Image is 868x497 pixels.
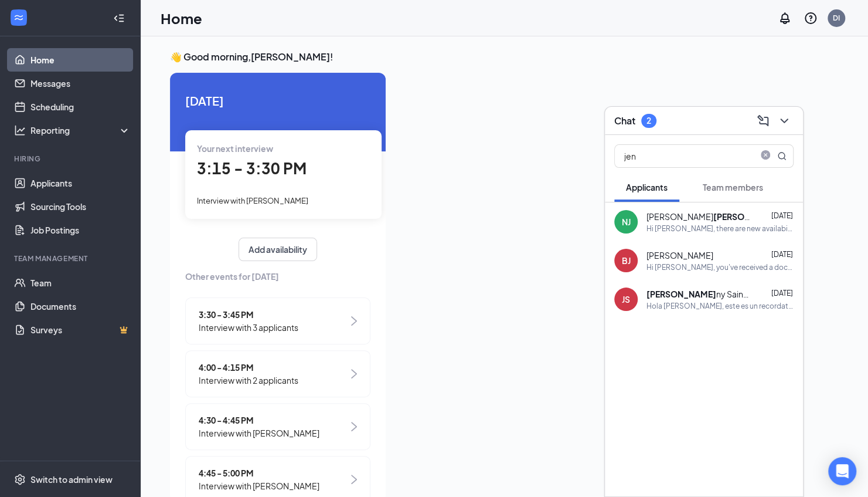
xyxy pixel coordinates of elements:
span: [DATE] [771,211,793,220]
svg: Analysis [14,124,26,136]
div: DI [833,13,840,23]
span: close-circle [758,150,772,160]
div: Team Management [14,253,128,263]
div: JS [622,293,630,305]
a: Documents [30,295,131,318]
div: Open Intercom Messenger [828,457,856,485]
svg: MagnifyingGlass [777,151,787,161]
h1: Home [161,8,202,28]
span: [DATE] [185,92,370,110]
span: [PERSON_NAME] [646,249,713,261]
h3: Chat [614,114,635,127]
b: [PERSON_NAME] [646,289,716,299]
div: 2 [646,116,651,126]
div: Hi [PERSON_NAME], there are new availabilities for an interview. This is a reminder to schedule y... [646,224,794,234]
h3: 👋 Good morning, [PERSON_NAME] ! [170,50,839,63]
svg: ChevronDown [777,114,791,128]
div: BJ [622,255,631,266]
span: Other events for [DATE] [185,270,370,283]
span: [DATE] [771,250,793,259]
div: Hiring [14,154,128,164]
svg: ComposeMessage [756,114,770,128]
span: [DATE] [771,289,793,297]
span: Your next interview [197,143,273,154]
a: Team [30,271,131,295]
span: Interview with 3 applicants [199,321,298,334]
span: Interview with [PERSON_NAME] [197,196,308,205]
svg: Settings [14,474,26,485]
span: 3:30 - 3:45 PM [199,308,298,321]
svg: Notifications [778,11,792,25]
svg: WorkstreamLogo [13,12,25,23]
div: Reporting [30,124,131,136]
div: Hi [PERSON_NAME], you've received a document signature request from [DEMOGRAPHIC_DATA]-fil-A for ... [646,262,794,272]
a: Job Postings [30,218,131,242]
span: Interview with [PERSON_NAME] [199,479,319,492]
button: ChevronDown [775,111,794,130]
div: [PERSON_NAME] ney [646,211,752,222]
a: SurveysCrown [30,318,131,342]
span: 3:15 - 3:30 PM [197,158,307,178]
span: 4:45 - 5:00 PM [199,466,319,479]
div: Hola [PERSON_NAME], este es un recordatorio amistoso. Seleccione un intervalo de tiempo para la e... [646,301,794,311]
span: 4:30 - 4:45 PM [199,414,319,427]
input: Search applicant [615,145,754,167]
a: Messages [30,72,131,95]
span: Interview with [PERSON_NAME] [199,427,319,439]
svg: QuestionInfo [804,11,818,25]
button: ComposeMessage [754,111,772,130]
a: Applicants [30,171,131,195]
div: Switch to admin view [30,474,113,485]
b: [PERSON_NAME] [713,211,783,222]
button: Add availability [239,238,317,261]
span: Team members [703,182,763,192]
span: Applicants [626,182,668,192]
a: Home [30,48,131,72]
a: Sourcing Tools [30,195,131,218]
span: close-circle [758,150,772,162]
span: 4:00 - 4:15 PM [199,361,298,374]
div: ny Sainvalice [646,288,752,300]
div: NJ [622,216,631,228]
a: Scheduling [30,95,131,119]
svg: Collapse [113,12,125,24]
span: Interview with 2 applicants [199,374,298,387]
